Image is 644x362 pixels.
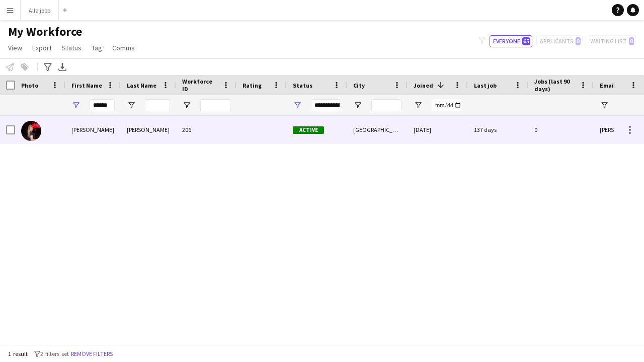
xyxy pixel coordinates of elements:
[474,82,497,89] span: Last job
[145,99,170,111] input: Last Name Filter Input
[108,41,139,54] a: Comms
[176,116,236,143] div: 206
[127,82,156,89] span: Last Name
[200,99,230,111] input: Workforce ID Filter Input
[293,126,324,134] span: Active
[127,101,136,110] button: Open Filter Menu
[600,82,616,89] span: Email
[414,82,433,89] span: Joined
[414,101,423,110] button: Open Filter Menu
[4,41,26,54] a: View
[468,116,528,143] div: 137 days
[522,37,530,45] span: 65
[293,101,302,110] button: Open Filter Menu
[353,101,362,110] button: Open Filter Menu
[62,43,82,52] span: Status
[112,43,135,52] span: Comms
[600,101,609,110] button: Open Filter Menu
[92,43,102,52] span: Tag
[490,35,532,47] button: Everyone65
[88,41,106,54] a: Tag
[408,116,468,143] div: [DATE]
[71,82,102,89] span: First Name
[528,116,594,143] div: 0
[347,116,408,143] div: [GEOGRAPHIC_DATA]
[182,78,218,93] span: Workforce ID
[121,116,176,143] div: [PERSON_NAME]
[32,43,52,52] span: Export
[243,82,262,89] span: Rating
[21,1,59,20] button: Alla jobb
[432,99,462,111] input: Joined Filter Input
[353,82,365,89] span: City
[71,101,80,110] button: Open Filter Menu
[58,41,86,54] a: Status
[40,350,69,357] span: 2 filters set
[371,99,401,111] input: City Filter Input
[182,101,191,110] button: Open Filter Menu
[8,43,22,52] span: View
[69,348,115,359] button: Remove filters
[90,99,115,111] input: First Name Filter Input
[21,82,38,89] span: Photo
[534,78,576,93] span: Jobs (last 90 days)
[56,61,68,73] app-action-btn: Export XLSX
[293,82,312,89] span: Status
[28,41,56,54] a: Export
[65,116,121,143] div: [PERSON_NAME]
[42,61,54,73] app-action-btn: Advanced filters
[21,121,41,141] img: Hannah Digre dahlström
[8,24,82,39] span: My Workforce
